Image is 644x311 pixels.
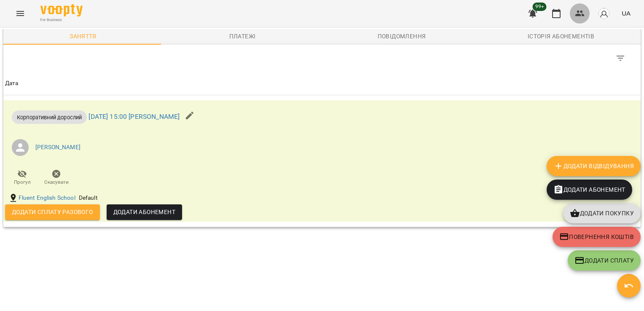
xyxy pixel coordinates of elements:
[35,143,80,152] a: [PERSON_NAME]
[528,31,594,41] div: Історія абонементів
[77,192,99,204] div: Default
[3,45,641,72] div: Table Toolbar
[14,179,31,186] span: Прогул
[40,17,83,23] span: For Business
[547,180,632,200] button: Додати Абонемент
[5,204,100,220] button: Додати сплату разового
[533,3,547,11] span: 99+
[19,194,75,202] a: Fluent English School
[107,204,182,220] button: Додати Абонемент
[12,207,93,217] span: Додати сплату разового
[40,4,83,16] img: Voopty Logo
[10,3,30,24] button: Menu
[570,208,634,218] span: Додати покупку
[547,156,641,176] button: Додати Відвідування
[12,113,87,121] span: Корпоративний дорослий
[553,161,634,171] span: Додати Відвідування
[44,179,69,186] span: Скасувати
[5,78,19,88] div: Sort
[229,31,256,41] div: Платежі
[568,250,641,271] button: Додати Сплату
[5,78,639,88] span: Дата
[553,227,641,247] button: Повернення коштів
[622,9,631,18] span: UA
[5,78,19,88] div: Дата
[113,207,175,217] span: Додати Абонемент
[378,31,426,41] div: Повідомлення
[598,8,610,19] img: avatar_s.png
[553,185,625,195] span: Додати Абонемент
[618,5,634,21] button: UA
[610,48,631,68] button: Фільтр
[39,166,73,190] button: Скасувати
[559,232,634,242] span: Повернення коштів
[5,166,39,190] button: Прогул
[70,31,97,41] div: Заняття
[89,113,180,121] a: [DATE] 15:00 [PERSON_NAME]
[574,255,634,265] span: Додати Сплату
[563,203,641,223] button: Додати покупку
